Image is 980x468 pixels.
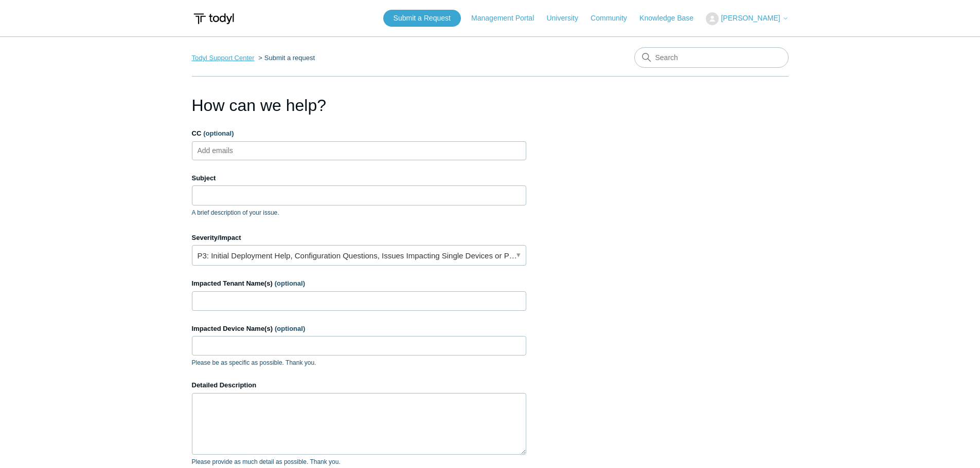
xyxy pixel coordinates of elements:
label: Impacted Device Name(s) [192,324,526,334]
a: Knowledge Base [639,13,704,24]
li: Submit a request [256,54,315,62]
p: A brief description of your issue. [192,208,526,217]
h1: How can we help? [192,93,526,118]
label: Detailed Description [192,380,526,390]
span: (optional) [203,129,234,137]
span: [PERSON_NAME] [721,14,780,22]
a: University [546,13,588,24]
input: Search [634,47,789,68]
a: Management Portal [471,13,544,24]
li: Todyl Support Center [192,54,257,62]
label: Impacted Tenant Name(s) [192,278,526,289]
label: CC [192,128,526,139]
span: (optional) [275,279,305,287]
a: Todyl Support Center [192,54,255,62]
p: Please provide as much detail as possible. Thank you. [192,457,526,466]
input: Add emails [193,143,255,158]
a: P3: Initial Deployment Help, Configuration Questions, Issues Impacting Single Devices or Past Out... [192,245,526,266]
button: [PERSON_NAME] [706,12,788,25]
label: Subject [192,173,526,183]
p: Please be as specific as possible. Thank you. [192,358,526,367]
span: (optional) [275,325,305,332]
label: Severity/Impact [192,233,526,243]
a: Community [591,13,637,24]
a: Submit a Request [383,10,461,27]
img: Todyl Support Center Help Center home page [192,9,236,28]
